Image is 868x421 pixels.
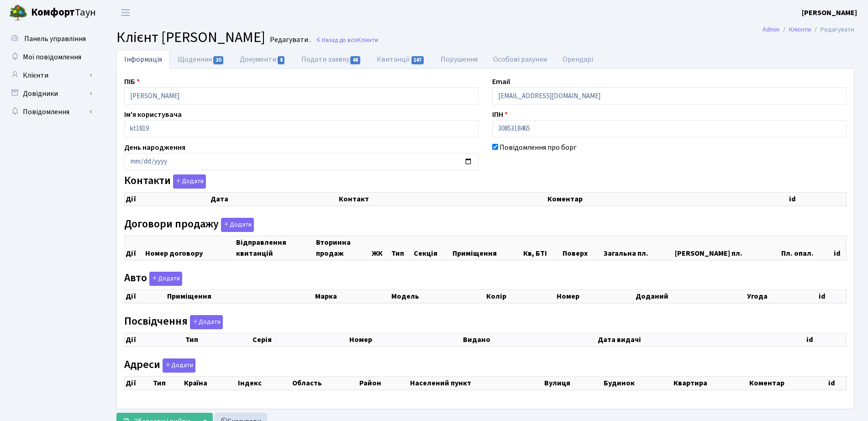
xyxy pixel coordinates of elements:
th: Дата видачі [597,333,805,346]
th: Дії [125,333,184,346]
span: Таун [31,5,96,21]
label: Договори продажу [124,218,254,232]
a: Квитанції [369,50,432,69]
button: Адреси [163,358,195,373]
span: Панель управління [24,34,86,44]
span: 48 [350,56,360,64]
a: Порушення [433,50,485,69]
th: ЖК [371,236,390,260]
th: Доданий [635,290,746,303]
img: logo.png [9,4,27,22]
th: Видано [462,333,597,346]
th: id [805,333,847,346]
a: Інформація [116,50,170,69]
th: Номер договору [144,236,235,260]
label: День народження [124,142,185,153]
nav: breadcrumb [749,20,868,39]
button: Договори продажу [221,218,254,232]
th: Модель [390,290,485,303]
span: 147 [411,56,424,64]
th: Дії [125,290,166,303]
label: ІПН [492,109,508,120]
b: Комфорт [31,5,75,20]
th: Контакт [338,193,547,206]
a: Admin [763,25,779,34]
th: Дії [125,193,210,206]
th: Вторинна продаж [315,236,371,260]
a: Особові рахунки [485,50,555,69]
th: Марка [314,290,390,303]
label: Авто [124,272,182,286]
th: Коментар [748,376,827,389]
label: Email [492,76,510,87]
th: Поверх [562,236,603,260]
th: Тип [390,236,413,260]
a: Подати заявку [294,50,369,69]
th: Квартира [673,376,748,389]
small: Редагувати . [268,36,311,44]
a: Щоденник [170,50,232,69]
span: Клієнт [PERSON_NAME] [116,27,265,48]
button: Посвідчення [190,315,223,329]
label: ПІБ [124,76,140,87]
th: Колір [485,290,556,303]
th: Секція [413,236,452,260]
a: Клієнти [5,66,96,84]
a: Клієнти [789,25,811,34]
th: id [818,290,847,303]
a: Орендарі [555,50,601,69]
label: Контакти [124,174,206,189]
label: Посвідчення [124,315,223,329]
a: Панель управління [5,30,96,48]
a: Додати [160,357,195,373]
a: Додати [188,313,223,329]
th: Номер [556,290,635,303]
th: Серія [252,333,348,346]
a: Довідники [5,84,96,103]
th: Населений пункт [409,376,543,389]
th: [PERSON_NAME] пл. [674,236,780,260]
th: Коментар [547,193,788,206]
span: 8 [278,56,285,64]
label: Адреси [124,358,195,373]
a: Додати [147,270,182,286]
th: Тип [184,333,252,346]
button: Контакти [173,174,206,189]
th: id [827,376,847,389]
a: Додати [171,173,206,189]
th: Приміщення [166,290,314,303]
th: Пл. опал. [780,236,833,260]
th: Номер [348,333,462,346]
button: Авто [149,272,182,286]
a: Мої повідомлення [5,48,96,66]
th: Область [291,376,358,389]
th: id [788,193,846,206]
th: Кв, БТІ [522,236,562,260]
th: Дії [125,376,153,389]
th: Відправлення квитанцій [235,236,315,260]
span: 20 [213,56,223,64]
th: Дії [125,236,145,260]
th: Вулиця [543,376,603,389]
th: Угода [746,290,818,303]
th: Індекс [237,376,291,389]
th: Приміщення [452,236,522,260]
th: Країна [183,376,237,389]
li: Редагувати [811,25,854,35]
span: Клієнти [358,36,378,44]
th: Район [358,376,409,389]
th: Будинок [603,376,673,389]
th: id [833,236,847,260]
a: [PERSON_NAME] [802,7,857,18]
th: Дата [210,193,338,206]
th: Тип [152,376,183,389]
label: Ім'я користувача [124,109,182,120]
a: Документи [232,50,293,69]
label: Повідомлення про борг [500,142,577,153]
th: Загальна пл. [603,236,674,260]
a: Назад до всіхКлієнти [316,36,378,44]
span: Мої повідомлення [23,52,81,62]
button: Переключити навігацію [114,5,137,20]
a: Додати [219,216,254,232]
a: Повідомлення [5,103,96,121]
